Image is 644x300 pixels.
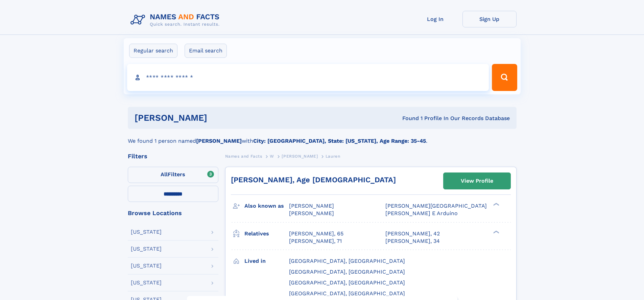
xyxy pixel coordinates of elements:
[326,154,340,159] span: Lauren
[305,115,510,122] div: Found 1 Profile In Our Records Database
[289,258,405,264] span: [GEOGRAPHIC_DATA], [GEOGRAPHIC_DATA]
[289,230,343,237] a: [PERSON_NAME], 65
[444,173,510,189] a: View Profile
[131,229,162,235] div: [US_STATE]
[185,44,227,58] label: Email search
[128,167,218,183] label: Filters
[385,230,440,237] a: [PERSON_NAME], 42
[131,280,162,285] div: [US_STATE]
[161,171,168,178] span: All
[244,200,289,212] h3: Also known as
[128,129,517,145] div: We found 1 person named with .
[244,228,289,239] h3: Relatives
[289,203,334,209] span: [PERSON_NAME]
[492,230,500,234] div: ❯
[129,44,177,58] label: Regular search
[270,152,274,160] a: W
[231,176,396,184] a: [PERSON_NAME], Age [DEMOGRAPHIC_DATA]
[282,154,318,159] span: [PERSON_NAME]
[385,210,458,216] span: [PERSON_NAME] E Arduino
[127,64,489,91] input: search input
[135,114,305,122] h1: [PERSON_NAME]
[385,237,440,245] a: [PERSON_NAME], 34
[462,11,517,27] a: Sign Up
[289,210,334,216] span: [PERSON_NAME]
[225,152,262,160] a: Names and Facts
[289,269,405,275] span: [GEOGRAPHIC_DATA], [GEOGRAPHIC_DATA]
[131,246,162,252] div: [US_STATE]
[289,290,405,297] span: [GEOGRAPHIC_DATA], [GEOGRAPHIC_DATA]
[128,11,225,29] img: Logo Names and Facts
[385,203,487,209] span: [PERSON_NAME][GEOGRAPHIC_DATA]
[289,279,405,286] span: [GEOGRAPHIC_DATA], [GEOGRAPHIC_DATA]
[461,173,493,189] div: View Profile
[492,202,500,207] div: ❯
[408,11,462,27] a: Log In
[196,138,242,144] b: [PERSON_NAME]
[492,64,517,91] button: Search Button
[270,154,274,159] span: W
[244,255,289,267] h3: Lived in
[128,210,218,216] div: Browse Locations
[289,237,342,245] a: [PERSON_NAME], 71
[131,263,162,269] div: [US_STATE]
[253,138,426,144] b: City: [GEOGRAPHIC_DATA], State: [US_STATE], Age Range: 35-45
[282,152,318,160] a: [PERSON_NAME]
[128,153,218,159] div: Filters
